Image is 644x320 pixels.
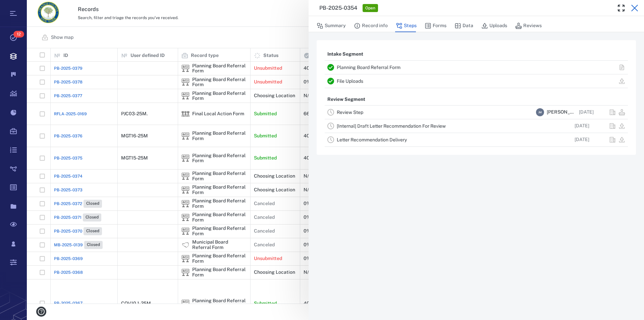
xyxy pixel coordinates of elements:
[536,108,544,116] div: J M
[317,19,346,32] button: Summary
[481,19,507,32] button: Uploads
[579,109,594,116] p: [DATE]
[454,19,473,32] button: Data
[337,65,400,70] a: Planning Board Referral Form
[575,136,589,143] p: [DATE]
[515,19,542,32] button: Reviews
[15,5,28,11] span: Help
[354,19,388,32] button: Record info
[364,5,377,11] span: Open
[547,109,576,116] span: [PERSON_NAME]
[628,1,641,15] button: Close
[337,78,363,84] a: File Uploads
[325,93,368,106] p: Review Segment
[396,19,417,32] button: Steps
[425,19,446,32] button: Forms
[337,123,446,129] a: [Internal] Draft Letter Recommendation For Review
[337,110,363,115] a: Review Step
[13,31,24,38] span: 12
[337,137,407,142] a: Letter Recommendation Delivery
[575,123,589,129] p: [DATE]
[325,48,366,60] p: Intake Segment
[614,1,628,15] button: Toggle Fullscreen
[319,4,357,12] h3: PB-2025-0354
